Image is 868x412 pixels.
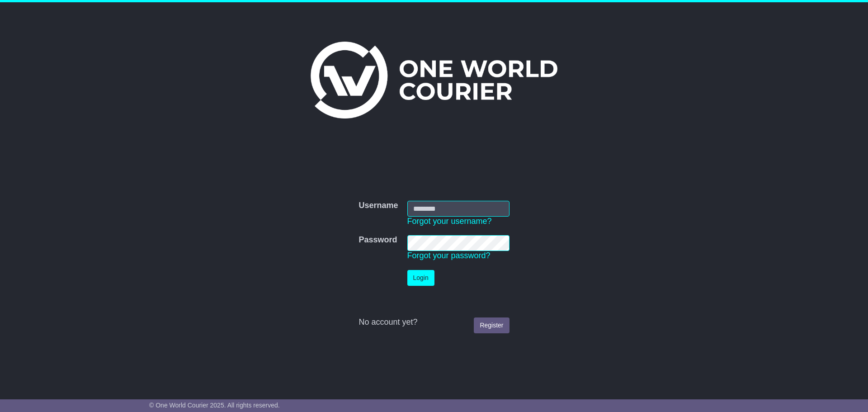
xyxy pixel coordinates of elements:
a: Forgot your password? [407,251,491,260]
a: Register [474,317,509,333]
button: Login [407,270,434,286]
a: Forgot your username? [407,217,492,226]
div: No account yet? [359,317,509,327]
label: Username [359,201,398,211]
label: Password [359,235,397,245]
span: © One World Courier 2025. All rights reserved. [149,402,280,409]
img: One World [311,42,557,118]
